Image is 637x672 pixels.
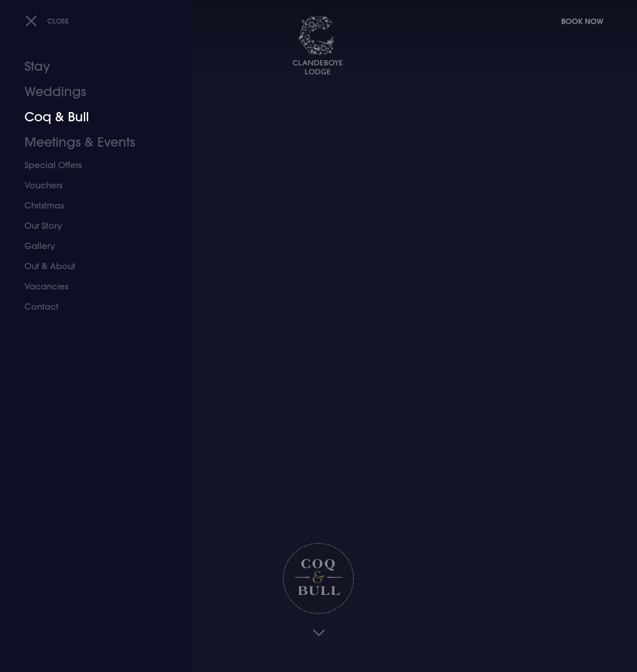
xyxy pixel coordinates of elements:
a: Meetings & Events [24,130,158,155]
a: Weddings [24,79,158,104]
a: Coq & Bull [24,104,158,130]
a: Christmas [24,195,158,216]
a: Stay [24,54,158,79]
span: Close [47,16,69,25]
a: Contact [24,297,158,317]
a: Our Story [24,216,158,236]
a: Gallery [24,236,158,256]
a: Out & About [24,256,158,276]
button: Close [25,12,69,29]
a: Vacancies [24,276,158,297]
a: Vouchers [24,175,158,195]
a: Special Offers [24,155,158,175]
